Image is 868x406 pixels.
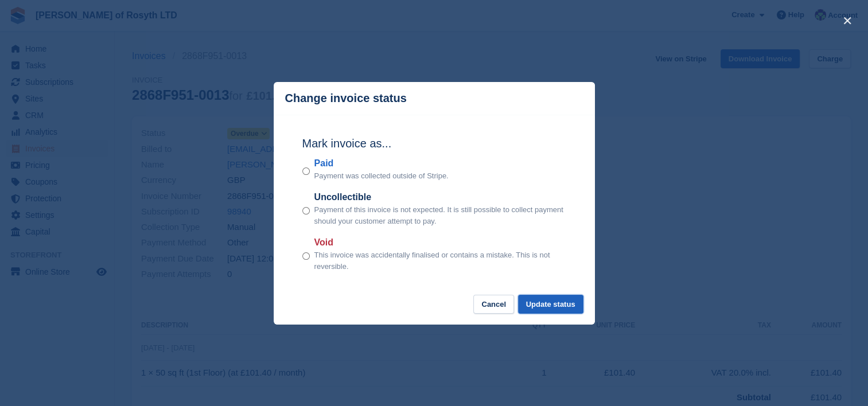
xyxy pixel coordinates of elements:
[302,135,566,152] h2: Mark invoice as...
[314,236,566,249] label: Void
[518,295,583,314] button: Update status
[838,11,857,30] button: close
[314,204,566,227] p: Payment of this invoice is not expected. It is still possible to collect payment should your cust...
[314,157,449,170] label: Paid
[285,92,407,105] p: Change invoice status
[473,295,514,314] button: Cancel
[314,190,566,204] label: Uncollectible
[314,170,449,182] p: Payment was collected outside of Stripe.
[314,249,566,272] p: This invoice was accidentally finalised or contains a mistake. This is not reversible.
